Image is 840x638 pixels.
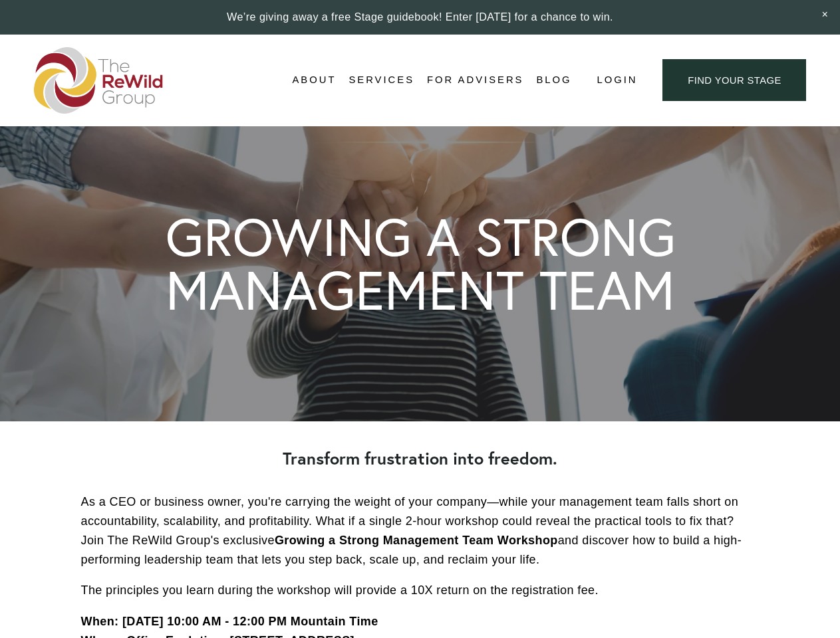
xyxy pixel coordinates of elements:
[275,534,558,547] strong: Growing a Strong Management Team Workshop
[81,492,760,569] p: As a CEO or business owner, you're carrying the weight of your company—while your management team...
[662,59,806,101] a: find your stage
[34,47,164,114] img: The ReWild Group
[427,70,523,90] a: For Advisers
[166,263,675,317] h1: MANAGEMENT TEAM
[166,211,676,263] h1: GROWING A STRONG
[597,71,637,89] a: Login
[81,581,760,600] p: The principles you learn during the workshop will provide a 10X return on the registration fee.
[283,447,557,469] strong: Transform frustration into freedom.
[536,70,571,90] a: Blog
[81,615,119,628] strong: When:
[292,70,336,90] a: folder dropdown
[292,71,336,89] span: About
[349,70,414,90] a: folder dropdown
[349,71,414,89] span: Services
